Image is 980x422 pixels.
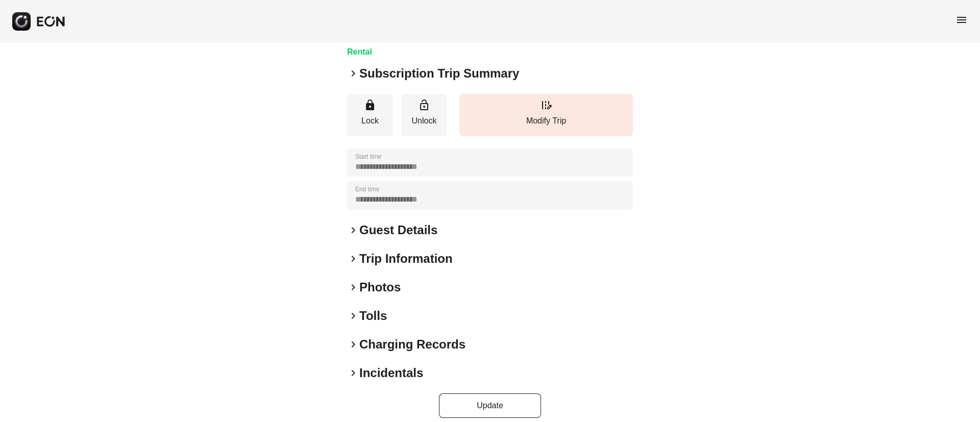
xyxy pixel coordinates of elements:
h3: Rental [347,46,450,58]
span: edit_road [540,99,552,111]
h2: Subscription Trip Summary [359,65,519,82]
h2: Guest Details [359,222,437,238]
p: Lock [352,115,388,127]
p: Modify Trip [464,115,628,127]
span: keyboard_arrow_right [347,338,359,351]
span: lock_open [418,99,430,111]
span: keyboard_arrow_right [347,67,359,80]
button: Modify Trip [459,94,633,136]
h2: Incidentals [359,365,423,381]
h2: Photos [359,279,401,295]
span: keyboard_arrow_right [347,224,359,236]
button: Unlock [401,94,447,136]
h2: Charging Records [359,336,465,353]
span: keyboard_arrow_right [347,281,359,293]
button: Lock [347,94,393,136]
span: lock [364,99,376,111]
h2: Trip Information [359,251,453,267]
span: keyboard_arrow_right [347,253,359,265]
p: Unlock [406,115,442,127]
span: keyboard_arrow_right [347,310,359,322]
span: menu [955,14,968,26]
button: Update [439,393,541,418]
h2: Tolls [359,308,387,324]
span: keyboard_arrow_right [347,367,359,379]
